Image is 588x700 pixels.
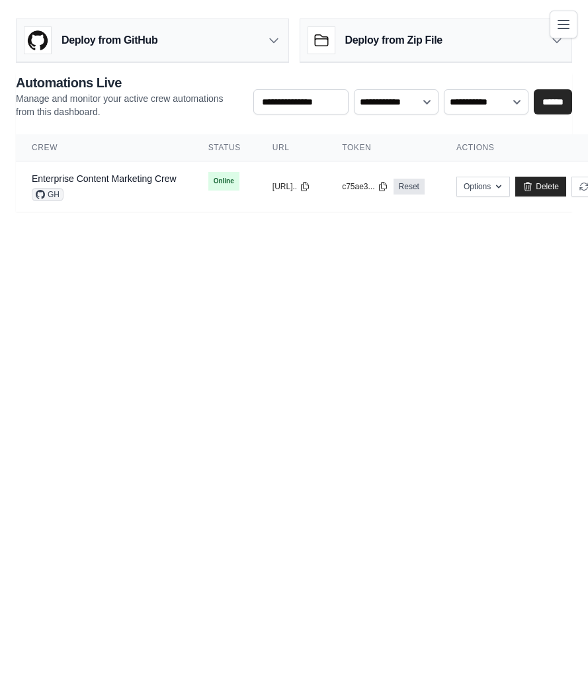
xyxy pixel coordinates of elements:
[456,177,510,197] button: Options
[326,134,441,161] th: Token
[62,32,157,48] h3: Deploy from GitHub
[345,32,442,48] h3: Deploy from Zip File
[522,636,588,700] iframe: Chat Widget
[394,179,425,195] a: Reset
[32,173,177,184] a: Enterprise Content Marketing Crew
[16,134,192,161] th: Crew
[342,181,388,192] button: c75ae3...
[515,177,566,197] a: Delete
[192,134,257,161] th: Status
[24,27,51,54] img: GitHub Logo
[16,73,243,92] h2: Automations Live
[32,188,63,201] span: GH
[208,172,239,191] span: Online
[550,11,577,38] button: Toggle navigation
[16,92,243,118] p: Manage and monitor your active crew automations from this dashboard.
[257,134,326,161] th: URL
